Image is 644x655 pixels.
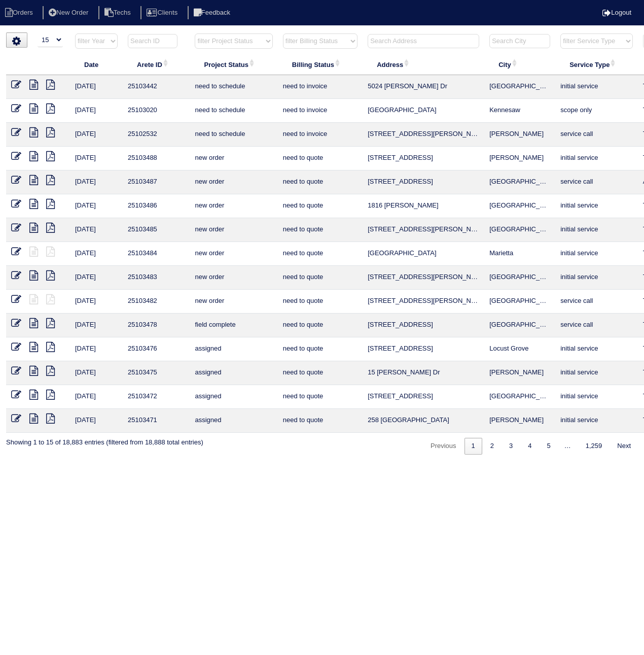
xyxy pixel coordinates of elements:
[521,438,539,455] a: 4
[555,337,637,361] td: initial service
[555,361,637,385] td: initial service
[484,147,555,170] td: [PERSON_NAME]
[363,409,484,433] td: 258 [GEOGRAPHIC_DATA]
[540,438,557,455] a: 5
[70,54,123,75] th: Date
[363,147,484,170] td: [STREET_ADDRESS]
[555,266,637,290] td: initial service
[484,266,555,290] td: [GEOGRAPHIC_DATA]
[190,314,277,337] td: field complete
[278,314,363,337] td: need to quote
[489,34,550,48] input: Search City
[70,314,123,337] td: [DATE]
[128,34,177,48] input: Search ID
[555,123,637,147] td: service call
[363,54,484,75] th: Address: activate to sort column ascending
[70,170,123,194] td: [DATE]
[484,385,555,409] td: [GEOGRAPHIC_DATA]
[363,194,484,218] td: 1816 [PERSON_NAME]
[70,147,123,170] td: [DATE]
[190,170,277,194] td: new order
[484,170,555,194] td: [GEOGRAPHIC_DATA]
[602,9,631,16] a: Logout
[484,194,555,218] td: [GEOGRAPHIC_DATA]
[123,123,190,147] td: 25102532
[190,242,277,266] td: new order
[484,337,555,361] td: Locust Grove
[555,170,637,194] td: service call
[278,75,363,99] td: need to invoice
[278,194,363,218] td: need to quote
[484,242,555,266] td: Marietta
[555,218,637,242] td: initial service
[123,385,190,409] td: 25103472
[140,9,186,16] a: Clients
[70,266,123,290] td: [DATE]
[363,361,484,385] td: 15 [PERSON_NAME] Dr
[123,242,190,266] td: 25103484
[484,218,555,242] td: [GEOGRAPHIC_DATA]
[188,6,238,20] li: Feedback
[278,99,363,123] td: need to invoice
[363,385,484,409] td: [STREET_ADDRESS]
[190,123,277,147] td: need to schedule
[368,34,479,48] input: Search Address
[502,438,520,455] a: 3
[123,314,190,337] td: 25103478
[363,242,484,266] td: [GEOGRAPHIC_DATA]
[70,290,123,314] td: [DATE]
[484,54,555,75] th: City: activate to sort column ascending
[123,170,190,194] td: 25103487
[123,409,190,433] td: 25103471
[555,409,637,433] td: initial service
[190,266,277,290] td: new order
[579,438,610,455] a: 1,259
[558,442,578,450] span: …
[123,361,190,385] td: 25103475
[555,242,637,266] td: initial service
[190,194,277,218] td: new order
[610,438,638,455] a: Next
[278,290,363,314] td: need to quote
[190,75,277,99] td: need to schedule
[363,337,484,361] td: [STREET_ADDRESS]
[484,409,555,433] td: [PERSON_NAME]
[363,314,484,337] td: [STREET_ADDRESS]
[123,54,190,75] th: Arete ID: activate to sort column ascending
[278,361,363,385] td: need to quote
[70,75,123,99] td: [DATE]
[43,9,96,16] a: New Order
[484,361,555,385] td: [PERSON_NAME]
[278,266,363,290] td: need to quote
[123,290,190,314] td: 25103482
[363,266,484,290] td: [STREET_ADDRESS][PERSON_NAME]
[70,337,123,361] td: [DATE]
[123,99,190,123] td: 25103020
[555,147,637,170] td: initial service
[123,218,190,242] td: 25103485
[483,438,501,455] a: 2
[484,123,555,147] td: [PERSON_NAME]
[278,170,363,194] td: need to quote
[140,6,186,20] li: Clients
[278,54,363,75] th: Billing Status: activate to sort column ascending
[484,99,555,123] td: Kennesaw
[555,194,637,218] td: initial service
[190,147,277,170] td: new order
[123,147,190,170] td: 25103488
[98,6,139,20] li: Techs
[484,290,555,314] td: [GEOGRAPHIC_DATA]
[484,75,555,99] td: [GEOGRAPHIC_DATA]
[278,123,363,147] td: need to invoice
[6,433,203,447] div: Showing 1 to 15 of 18,883 entries (filtered from 18,888 total entries)
[278,409,363,433] td: need to quote
[123,337,190,361] td: 25103476
[363,99,484,123] td: [GEOGRAPHIC_DATA]
[70,385,123,409] td: [DATE]
[278,385,363,409] td: need to quote
[363,290,484,314] td: [STREET_ADDRESS][PERSON_NAME]
[70,99,123,123] td: [DATE]
[70,123,123,147] td: [DATE]
[278,218,363,242] td: need to quote
[70,242,123,266] td: [DATE]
